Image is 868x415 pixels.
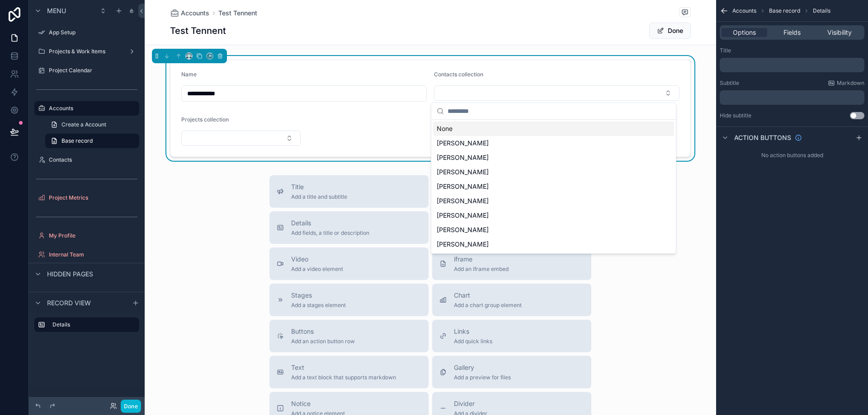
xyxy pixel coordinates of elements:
button: GalleryAdd a preview for files [432,356,591,388]
span: Create a Account [61,121,106,128]
label: Project Metrics [49,194,137,201]
span: Add quick links [454,338,492,345]
a: Project Calendar [34,63,139,78]
span: Details [813,7,830,14]
span: Chart [454,291,522,300]
label: Hide subtitle [720,112,751,119]
a: Contacts [34,153,139,167]
span: Add a title and subtitle [291,193,347,201]
span: Markdown [837,79,864,87]
button: TextAdd a text block that supports markdown [269,356,429,388]
a: Projects & Work Items [34,44,139,59]
span: Hidden pages [47,270,93,279]
span: Add a text block that supports markdown [291,374,396,381]
span: Add an action button row [291,338,355,345]
span: Video [291,255,343,264]
label: Internal Team [49,251,137,258]
a: Accounts [34,101,139,116]
span: [PERSON_NAME] [437,211,489,220]
label: Subtitle [720,79,739,87]
span: Add fields, a title or description [291,229,369,237]
button: VideoAdd a video element [269,247,429,280]
span: Contacts collection [434,71,483,78]
button: ButtonsAdd an action button row [269,320,429,352]
span: [PERSON_NAME] [437,168,489,177]
label: Project Calendar [49,67,137,74]
label: My Profile [49,232,137,239]
span: Projects collection [181,116,229,123]
span: [PERSON_NAME] [437,225,489,234]
label: App Setup [49,29,137,36]
span: iframe [454,255,509,264]
button: iframeAdd an iframe embed [432,247,591,280]
button: Done [649,23,691,39]
div: None [433,121,674,136]
span: Text [291,363,396,372]
a: Project Metrics [34,191,139,205]
span: [PERSON_NAME] [437,153,489,162]
label: Details [52,321,132,328]
span: [PERSON_NAME] [437,240,489,249]
span: Record view [47,298,91,308]
a: Create a Account [45,117,139,132]
h1: Test Tennent [170,24,226,37]
button: ChartAdd a chart group element [432,284,591,316]
span: Title [291,182,347,191]
span: Add a video element [291,266,343,273]
span: Visibility [827,28,852,37]
span: Links [454,327,492,336]
button: TitleAdd a title and subtitle [269,175,429,208]
span: Base record [61,137,93,145]
span: Stages [291,291,346,300]
a: My Profile [34,228,139,243]
span: Add a preview for files [454,374,511,381]
button: LinksAdd quick links [432,320,591,352]
a: Internal Team [34,247,139,262]
span: Divider [454,399,487,408]
label: Contacts [49,156,137,163]
div: scrollable content [29,313,145,341]
span: Details [291,219,369,228]
div: scrollable content [720,58,864,72]
span: [PERSON_NAME] [437,182,489,191]
span: Name [181,71,197,78]
a: Test Tennent [218,9,257,18]
span: Buttons [291,327,355,336]
span: Base record [769,7,800,14]
span: Fields [783,28,801,37]
span: Add an iframe embed [454,266,509,273]
span: Accounts [181,9,209,18]
span: [PERSON_NAME] [437,139,489,148]
button: Select Button [181,131,301,146]
a: App Setup [34,25,139,40]
div: Suggestions [431,120,676,253]
span: Add a stages element [291,302,346,309]
span: Gallery [454,363,511,372]
a: Accounts [170,9,209,18]
button: DetailsAdd fields, a title or description [269,211,429,244]
div: No action buttons added [716,148,868,163]
span: Notice [291,399,345,408]
span: Add a chart group element [454,302,522,309]
a: Markdown [828,79,864,87]
label: Accounts [49,105,134,112]
span: Action buttons [734,133,791,142]
button: StagesAdd a stages element [269,284,429,316]
button: Select Button [434,85,679,101]
span: [PERSON_NAME] [437,196,489,205]
a: Base record [45,134,139,148]
button: Done [121,400,141,413]
div: scrollable content [720,90,864,105]
label: Projects & Work Items [49,48,125,55]
label: Title [720,47,731,54]
span: Menu [47,6,66,15]
span: Options [733,28,756,37]
span: Accounts [732,7,756,14]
